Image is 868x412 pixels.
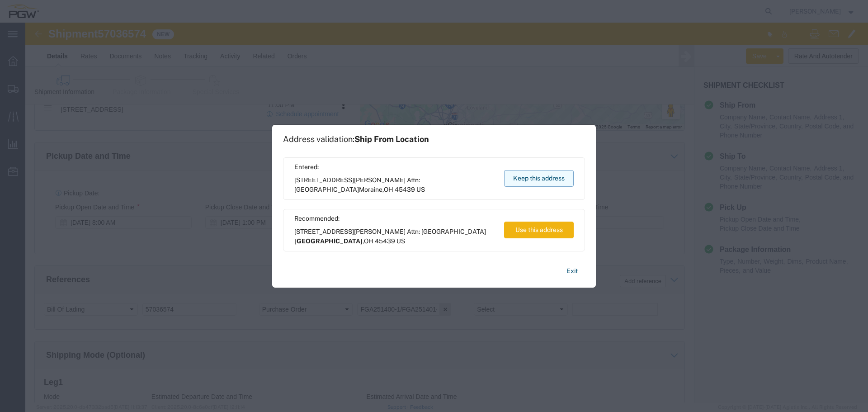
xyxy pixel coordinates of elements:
span: US [396,237,405,245]
span: 45439 [395,186,415,193]
span: Moraine [359,186,382,193]
span: OH [384,186,393,193]
span: [STREET_ADDRESS][PERSON_NAME] Attn: [GEOGRAPHIC_DATA] , [294,175,495,194]
span: US [416,186,425,193]
span: Recommended: [294,214,495,223]
span: OH [364,237,373,245]
span: Entered: [294,162,495,172]
span: 45439 [375,237,395,245]
span: [STREET_ADDRESS][PERSON_NAME] Attn: [GEOGRAPHIC_DATA] , [294,227,495,246]
h1: Address validation: [283,134,429,144]
span: [GEOGRAPHIC_DATA] [294,237,363,245]
button: Keep this address [504,170,574,187]
span: Ship From Location [354,134,429,144]
button: Exit [559,263,585,279]
button: Use this address [504,222,574,238]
